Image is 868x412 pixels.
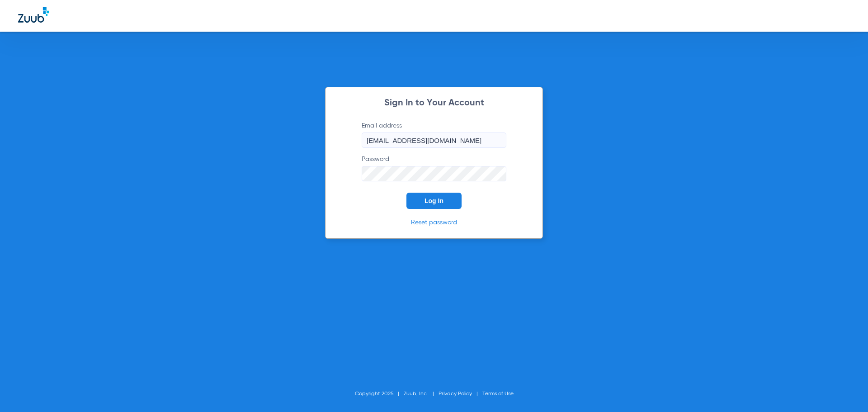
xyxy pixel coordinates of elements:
[482,391,514,397] a: Terms of Use
[439,391,472,397] a: Privacy Policy
[406,193,462,209] button: Log In
[362,121,506,148] label: Email address
[362,133,506,148] input: Email address
[411,219,457,226] a: Reset password
[362,155,506,181] label: Password
[18,7,49,23] img: Zuub Logo
[355,389,404,398] li: Copyright 2025
[404,389,439,398] li: Zuub, Inc.
[348,99,520,108] h2: Sign In to Your Account
[362,166,506,181] input: Password
[425,197,443,204] span: Log In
